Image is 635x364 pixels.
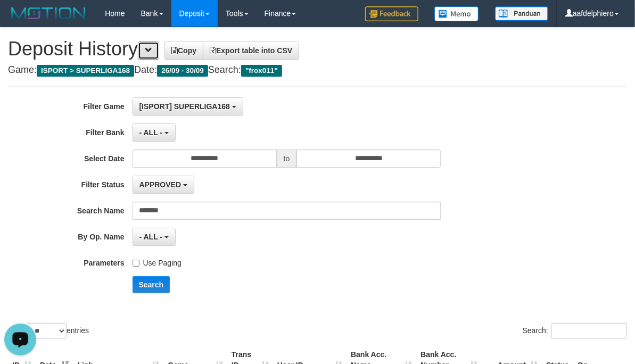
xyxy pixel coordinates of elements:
[27,323,67,339] select: Showentries
[203,42,299,60] a: Export table into CSV
[37,65,134,77] span: ISPORT > SUPERLIGA168
[139,102,230,111] span: [ISPORT] SUPERLIGA168
[4,4,36,36] button: Open LiveChat chat widget
[210,46,292,55] span: Export table into CSV
[434,6,479,21] img: Button%20Memo.svg
[133,228,176,246] button: - ALL -
[171,46,196,55] span: Copy
[365,6,418,21] img: Feedback.jpg
[133,260,139,267] input: Use Paging
[551,323,627,339] input: Search:
[8,5,89,21] img: MOTION_logo.png
[133,176,194,194] button: APPROVED
[277,150,297,168] span: to
[241,65,282,77] span: "frox011"
[133,123,176,142] button: - ALL -
[157,65,208,77] span: 26/09 - 30/09
[139,233,163,241] span: - ALL -
[8,65,627,76] h4: Game: Date: Search:
[133,276,170,293] button: Search
[139,128,163,137] span: - ALL -
[133,97,243,115] button: [ISPORT] SUPERLIGA168
[139,180,182,189] span: APPROVED
[495,6,548,21] img: panduan.png
[164,42,203,60] a: Copy
[133,254,182,268] label: Use Paging
[8,323,89,339] label: Show entries
[523,323,627,339] label: Search:
[8,38,627,60] h1: Deposit History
